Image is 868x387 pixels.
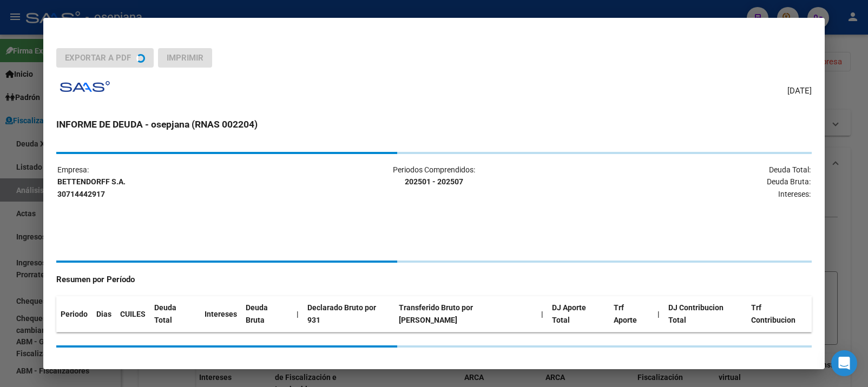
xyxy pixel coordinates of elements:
[609,296,653,332] th: Trf Aporte
[653,296,664,332] th: |
[394,296,536,332] th: Transferido Bruto por [PERSON_NAME]
[831,350,857,376] div: Open Intercom Messenger
[56,117,812,131] h3: INFORME DE DEUDA - osepjana (RNAS 002204)
[241,296,293,332] th: Deuda Bruta
[537,296,548,332] th: |
[664,296,747,332] th: DJ Contribucion Total
[548,296,609,332] th: DJ Aporte Total
[65,53,131,63] span: Exportar a PDF
[158,48,212,68] button: Imprimir
[92,296,116,332] th: Dias
[56,48,154,68] button: Exportar a PDF
[150,296,200,332] th: Deuda Total
[405,177,463,186] strong: 202501 - 202507
[292,296,303,332] th: |
[560,164,811,201] p: Deuda Total: Deuda Bruta: Intereses:
[116,296,150,332] th: CUILES
[57,164,308,201] p: Empresa:
[787,85,812,97] span: [DATE]
[56,296,92,332] th: Periodo
[57,177,126,198] strong: BETTENDORFF S.A. 30714442917
[200,296,241,332] th: Intereses
[56,273,812,286] h4: Resumen por Período
[303,296,394,332] th: Declarado Bruto por 931
[167,53,203,63] span: Imprimir
[309,164,560,189] p: Periodos Comprendidos:
[747,296,812,332] th: Trf Contribucion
